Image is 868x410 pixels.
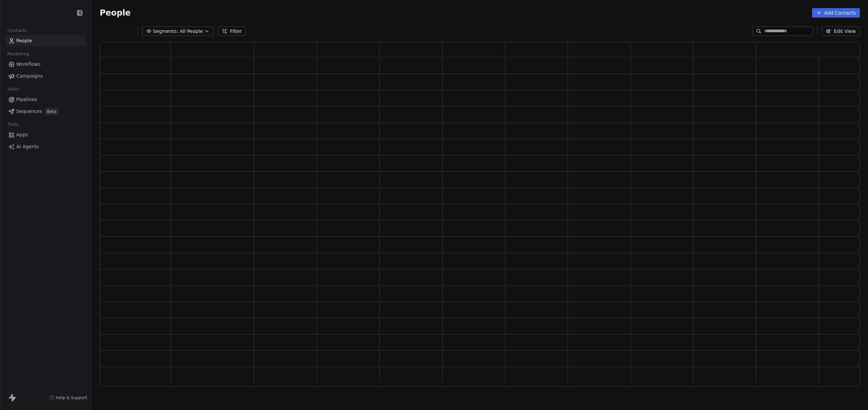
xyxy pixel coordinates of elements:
span: Apps [16,131,28,138]
span: Sales [5,84,22,94]
button: Filter [218,26,246,36]
span: Contacts [4,25,30,36]
a: Campaigns [5,71,86,82]
span: Tools [5,119,21,130]
span: People [16,37,32,44]
span: Pipelines [16,96,37,103]
span: Marketing [4,49,32,59]
span: Workflows [16,61,41,68]
a: Workflows [5,59,86,70]
span: Sequences [16,108,42,115]
span: All People [180,28,203,35]
a: Help & Support [49,395,87,401]
span: Segments: [153,28,178,35]
a: Apps [5,129,86,140]
div: grid [100,57,860,387]
span: Campaigns [16,73,43,80]
button: Edit View [822,26,860,36]
a: Pipelines [5,94,86,105]
button: Add Contacts [812,8,860,18]
span: Beta [45,108,58,115]
span: People [100,8,131,18]
span: Help & Support [56,395,87,401]
a: AI Agents [5,141,86,152]
a: People [5,35,86,46]
a: SequencesBeta [5,106,86,117]
span: AI Agents [16,143,39,150]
